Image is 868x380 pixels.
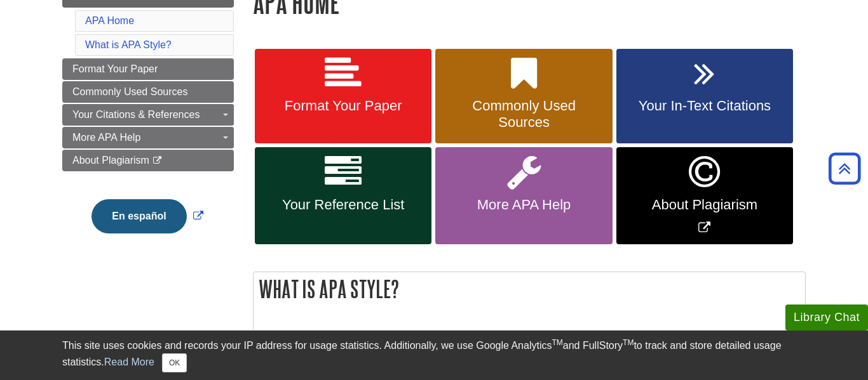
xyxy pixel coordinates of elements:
[104,357,154,367] a: Read More
[616,49,793,144] a: Your In-Text Citations
[72,132,140,143] span: More APA Help
[72,63,158,74] span: Format Your Paper
[626,197,783,213] span: About Plagiarism
[85,15,134,26] a: APA Home
[92,199,186,233] button: En español
[623,338,634,347] sup: TM
[255,147,431,244] a: Your Reference List
[254,272,805,306] h2: What is APA Style?
[264,197,422,213] span: Your Reference List
[785,305,868,331] button: Library Chat
[88,211,206,221] a: Link opens in new window
[62,150,234,171] a: About Plagiarism
[626,98,783,114] span: Your In-Text Citations
[62,81,234,103] a: Commonly Used Sources
[445,197,602,213] span: More APA Help
[824,160,865,177] a: Back to Top
[162,353,187,372] button: Close
[62,58,234,80] a: Format Your Paper
[616,147,793,244] a: Link opens in new window
[152,157,163,165] i: This link opens in a new window
[264,98,422,114] span: Format Your Paper
[72,155,149,166] span: About Plagiarism
[72,86,187,97] span: Commonly Used Sources
[552,338,562,347] sup: TM
[435,147,612,244] a: More APA Help
[85,39,172,50] a: What is APA Style?
[62,127,234,148] a: More APA Help
[62,104,234,126] a: Your Citations & References
[445,98,602,131] span: Commonly Used Sources
[435,49,612,144] a: Commonly Used Sources
[72,109,200,120] span: Your Citations & References
[255,49,431,144] a: Format Your Paper
[62,338,806,372] div: This site uses cookies and records your IP address for usage statistics. Additionally, we use Goo...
